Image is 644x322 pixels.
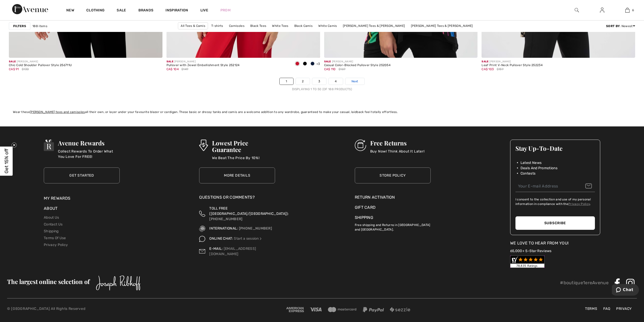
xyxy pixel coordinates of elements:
[22,67,29,71] span: $130
[167,60,240,64] div: [PERSON_NAME]
[44,222,63,226] a: Contact Us
[560,279,609,286] p: #boutique1ereAvenue
[632,8,634,12] span: 6
[269,23,291,29] a: White Tees
[601,306,613,311] a: FAQ
[309,60,316,68] div: Midnight Blue
[9,64,72,67] div: Chic Cold Shoulder Pullover Style 256711U
[7,277,90,286] span: The largest online selection of
[13,24,26,28] strong: Filters
[13,110,631,114] div: Wear these all their own, or layer under your favourite blazer or cardigan. These basic or dressy...
[9,60,72,64] div: [PERSON_NAME]
[345,78,364,85] a: Next
[568,202,590,206] a: Privacy Policy
[212,140,275,153] h3: Lowest Price Guarantee
[9,60,16,63] span: Sale
[497,67,504,71] span: $159
[328,307,357,312] img: Mastercard
[626,278,635,288] img: Instagram
[370,149,425,159] p: Buy Now! Think About It Later!
[199,140,208,151] img: Lowest Price Guarantee
[178,22,208,29] a: All Tees & Camis
[199,246,205,257] img: Contact us
[355,204,431,211] a: Gift Card
[12,4,48,14] img: 1ère Avenue
[234,236,262,241] a: Start a session
[355,194,431,200] a: Return Activation
[355,221,431,232] p: Free shipping and Returns in [GEOGRAPHIC_DATA] and [GEOGRAPHIC_DATA].
[482,60,488,63] span: Sale
[515,197,595,206] label: I consent to the collection and use of my personal information in compliance with the .
[312,78,326,85] a: 3
[199,226,205,232] img: International
[209,236,233,241] span: ONLINE CHAT:
[596,7,608,13] a: Sign In
[32,24,47,28] span: 188 items
[521,160,542,165] span: Latest News
[510,256,545,268] img: Customer Reviews
[259,237,262,240] img: Online Chat
[575,7,579,13] img: search the website
[301,60,309,68] div: Black
[44,243,68,247] a: Privacy Policy
[606,24,620,28] strong: Sort By
[12,142,17,147] button: Close teaser
[339,67,345,71] span: $169
[355,167,431,183] a: Store Policy
[606,24,635,28] div: : Newest
[583,306,600,311] a: Terms
[600,7,604,13] img: My Info
[167,67,179,71] span: CA$ 104
[239,226,272,231] a: [PHONE_NUMBER]
[316,23,339,29] a: White Camis
[86,8,105,13] a: Clothing
[280,78,293,85] a: 1
[612,284,639,297] iframe: Opens a widget where you can chat to one of our agents
[209,23,225,29] a: T-shirts
[165,8,188,13] span: Inspiration
[324,64,391,67] div: Casual Color-Blocked Pullover Style 252054
[390,307,410,312] img: Sezzle
[58,149,120,159] p: Collect Rewards To Order What You Love For FREE!
[248,23,269,29] a: Black Tees
[515,181,595,192] input: Your E-mail Address
[209,247,256,256] a: [EMAIL_ADDRESS][DOMAIN_NAME]
[226,23,247,29] a: Camisoles
[310,308,322,311] img: Visa
[521,165,557,171] span: Deals And Promotions
[316,62,320,66] span: +3
[625,7,630,13] img: My Bag
[44,229,58,233] a: Shipping
[138,8,154,13] a: Brands
[294,60,301,68] div: Radiant red
[209,206,289,216] span: TOLL FREE ([GEOGRAPHIC_DATA]/[GEOGRAPHIC_DATA]):
[286,307,304,312] img: Amex
[58,140,120,146] h3: Avenue Rewards
[329,78,343,85] a: 4
[296,78,310,85] a: 2
[9,67,19,71] span: CA$ 91
[324,67,336,71] span: CA$ 110
[117,8,126,13] a: Sale
[209,217,242,221] a: [PHONE_NUMBER]
[510,249,552,253] a: 65,000+ 5-Star Reviews
[615,7,640,13] a: 6
[212,155,275,165] p: We Beat The Price By 10%!
[209,226,238,231] span: INTERNATIONAL:
[9,87,635,91] div: Displaying 1 to 50 (of 188 products)
[4,149,9,174] span: Get 15% off
[96,275,141,291] img: Joseph Ribkoff
[515,145,595,151] h3: Stay Up-To-Date
[370,140,425,146] h3: Free Returns
[515,216,595,230] button: Subscribe
[199,236,205,242] img: Online Chat
[44,140,54,151] img: Avenue Rewards
[199,167,275,183] a: More Details
[324,60,391,64] div: [PERSON_NAME]
[44,215,59,220] a: About Us
[355,140,366,151] img: Free Returns
[199,194,275,203] div: Questions or Comments?
[482,64,543,67] div: Leaf Print V-Neck Pullover Style 252234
